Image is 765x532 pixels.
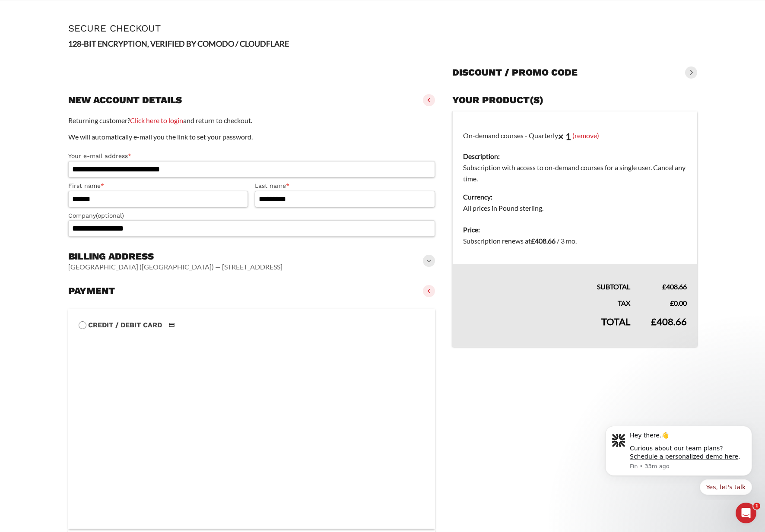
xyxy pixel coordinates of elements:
[463,237,577,245] span: Subscription renews at .
[68,115,435,126] p: Returning customer? and return to checkout.
[463,191,686,203] dt: Currency:
[452,66,578,79] h3: Discount / promo code
[68,151,435,161] label: Your e-mail address
[164,320,180,330] img: Credit / Debit Card
[96,212,124,219] span: (optional)
[651,316,657,327] span: £
[531,237,535,245] span: £
[463,224,686,235] dt: Price:
[531,237,555,245] bdi: 408.66
[68,250,283,263] h3: Billing address
[255,181,435,191] label: Last name
[453,264,641,292] th: Subtotal
[736,503,756,523] iframe: Intercom live chat
[670,299,687,307] bdi: 0.00
[68,131,435,142] p: We will automatically e-mail you the link to set your password.
[79,321,86,329] input: Credit / Debit CardCredit / Debit Card
[68,285,115,297] h3: Payment
[572,131,599,139] a: (remove)
[453,309,641,347] th: Total
[662,282,666,291] span: £
[558,130,571,142] strong: × 1
[453,111,697,219] td: On-demand courses - Quarterly
[68,94,182,106] h3: New account details
[753,503,760,510] span: 1
[651,316,687,327] bdi: 408.66
[77,329,423,519] iframe: Secure payment input frame
[68,211,435,221] label: Company
[68,181,248,191] label: First name
[79,320,425,331] label: Credit / Debit Card
[592,418,765,500] iframe: Intercom notifications message
[670,299,674,307] span: £
[463,203,686,214] dd: All prices in Pound sterling.
[463,151,686,162] dt: Description:
[463,162,686,184] dd: Subscription with access to on-demand courses for a single user. Cancel any time.
[662,282,687,291] bdi: 408.66
[557,237,575,245] span: / 3 mo
[68,23,697,34] h1: Secure Checkout
[130,116,183,124] a: Click here to login
[68,39,289,48] strong: 128-BIT ENCRYPTION, VERIFIED BY COMODO / CLOUDFLARE
[68,263,283,271] vaadin-horizontal-layout: [GEOGRAPHIC_DATA] ([GEOGRAPHIC_DATA]) — [STREET_ADDRESS]
[453,292,641,309] th: Tax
